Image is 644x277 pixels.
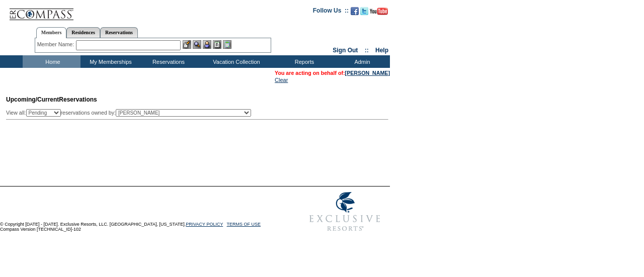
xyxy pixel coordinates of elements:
a: Residences [66,27,100,38]
td: Follow Us :: [313,6,349,18]
a: Help [375,47,388,54]
img: Exclusive Resorts [300,187,390,237]
img: Follow us on Twitter [360,7,368,15]
td: Vacation Collection [196,55,274,68]
a: TERMS OF USE [227,222,261,227]
div: Member Name: [37,40,76,49]
td: My Memberships [80,55,138,68]
td: Admin [332,55,390,68]
a: Become our fan on Facebook [351,10,359,16]
img: View [193,40,201,49]
a: PRIVACY POLICY [186,222,223,227]
a: Reservations [100,27,138,38]
a: Subscribe to our YouTube Channel [370,10,388,16]
img: Become our fan on Facebook [351,7,359,15]
a: [PERSON_NAME] [345,70,390,76]
img: Subscribe to our YouTube Channel [370,8,388,15]
a: Sign Out [333,47,358,54]
span: :: [365,47,369,54]
span: Reservations [6,96,97,103]
span: Upcoming/Current [6,96,59,103]
img: b_calculator.gif [223,40,231,49]
td: Home [23,55,80,68]
a: Members [36,27,67,38]
span: You are acting on behalf of: [275,70,390,76]
td: Reservations [138,55,196,68]
div: View all: reservations owned by: [6,109,256,117]
a: Clear [275,77,288,83]
a: Follow us on Twitter [360,10,368,16]
img: Reservations [213,40,221,49]
img: Impersonate [203,40,211,49]
td: Reports [274,55,332,68]
img: b_edit.gif [183,40,191,49]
